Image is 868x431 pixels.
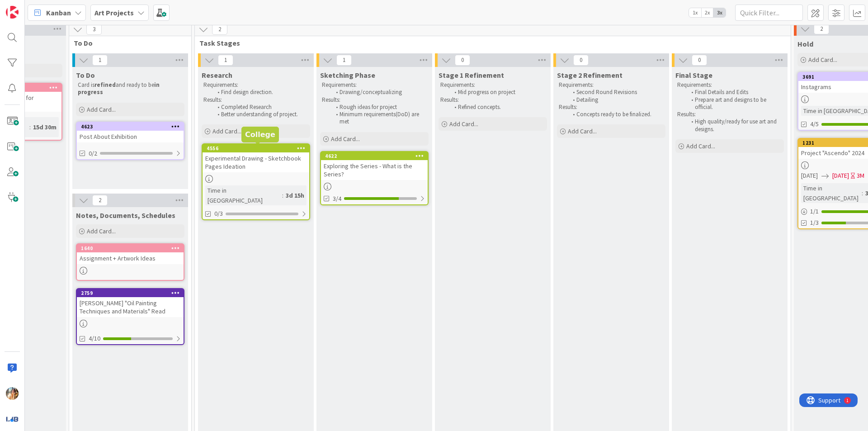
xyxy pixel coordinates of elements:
span: 0 [573,55,589,66]
span: Stage 2 Refinement [557,71,623,80]
img: JF [6,387,19,400]
span: Notes, Documents, Schedules [76,211,175,220]
li: High quality/ready for use art and designs. [686,118,783,133]
span: To Do [76,71,95,80]
div: 4623 [77,123,184,131]
a: 4556Experimental Drawing - Sketchbook Pages IdeationTime in [GEOGRAPHIC_DATA]:3d 15h0/3 [202,143,310,220]
span: Add Card... [686,142,715,150]
span: Sketching Phase [320,71,375,80]
div: 2759[PERSON_NAME] "Oil Painting Techniques and Materials" Read [77,289,184,317]
span: Add Card... [449,120,478,128]
div: 4556Experimental Drawing - Sketchbook Pages Ideation [203,144,309,172]
div: Assignment + Artwork Ideas [77,252,184,264]
span: 2 [814,24,829,34]
p: Results: [440,96,545,104]
div: Time in [GEOGRAPHIC_DATA] [801,183,862,203]
li: Mid progress on project [449,89,546,96]
span: 1x [689,8,701,17]
span: 1 / 1 [810,207,819,216]
p: Results: [203,96,308,104]
span: 1 [218,55,233,66]
div: 1 [47,4,49,11]
strong: in progress [78,81,161,96]
span: 4/10 [89,334,100,343]
p: Results: [322,96,427,104]
span: 0/2 [89,149,97,158]
span: Add Card... [808,56,837,64]
span: 1/3 [810,218,819,227]
div: 3M [857,171,864,180]
strong: refined [94,81,116,89]
div: Time in [GEOGRAPHIC_DATA] [205,185,282,205]
div: 4622 [325,153,428,159]
span: 2x [701,8,713,17]
h5: College [245,130,275,139]
div: 1640 [77,244,184,252]
span: To Do [74,38,180,47]
span: : [862,188,863,198]
span: 4/5 [810,119,819,129]
li: Minimum requirements(DoD) are met [331,111,427,126]
p: Requirements: [677,81,782,89]
div: 4622 [321,152,428,160]
div: Exploring the Series - What is the Series? [321,160,428,180]
span: Research [202,71,232,80]
p: Results: [559,104,664,111]
p: Requirements: [559,81,664,89]
p: Requirements: [203,81,308,89]
span: Add Card... [331,135,360,143]
div: 1640 [81,245,184,251]
span: Hold [797,39,813,48]
span: Task Stages [199,38,779,47]
li: Prepare art and designs to be official. [686,96,783,111]
p: Card is and ready to be [78,81,183,96]
a: 2759[PERSON_NAME] "Oil Painting Techniques and Materials" Read4/10 [76,288,184,345]
input: Quick Filter... [735,5,803,21]
img: Visit kanbanzone.com [6,6,19,19]
span: Support [19,1,41,12]
span: Add Card... [568,127,597,135]
div: [PERSON_NAME] "Oil Painting Techniques and Materials" Read [77,297,184,317]
li: Concepts ready to be finalized. [568,111,664,118]
a: 4623Post About Exhibition0/2 [76,122,184,160]
div: 4622Exploring the Series - What is the Series? [321,152,428,180]
div: 15d 30m [31,122,59,132]
span: 0/3 [214,209,223,218]
div: 2759 [81,290,184,296]
div: 4623 [81,123,184,130]
div: 3d 15h [283,190,307,200]
p: Requirements: [440,81,545,89]
li: Drawing/conceptualizing [331,89,427,96]
li: Completed Research [212,104,309,111]
span: : [282,190,283,200]
div: 4556 [207,145,309,152]
span: 2 [212,24,227,35]
span: Add Card... [87,227,116,235]
span: 2 [92,195,108,206]
li: Rough ideas for project [331,104,427,111]
div: Post About Exhibition [77,131,184,142]
div: Experimental Drawing - Sketchbook Pages Ideation [203,152,309,172]
li: Refined concepts. [449,104,546,111]
span: 3/4 [333,194,341,204]
span: [DATE] [832,171,849,180]
div: 2759 [77,289,184,297]
span: 1 [336,55,352,66]
div: 4623Post About Exhibition [77,123,184,142]
span: : [29,122,31,132]
span: 1 [92,55,108,66]
span: Add Card... [212,127,241,135]
li: Find design direction. [212,89,309,96]
div: 4556 [203,144,309,152]
span: Add Card... [87,105,116,114]
li: Second Round Revisions [568,89,664,96]
b: Art Projects [94,8,134,17]
li: Better understanding of project. [212,111,309,118]
span: 3x [713,8,726,17]
span: 0 [692,55,707,66]
span: Kanban [46,7,71,18]
img: avatar [6,412,19,425]
li: Detailing [568,96,664,104]
a: 4622Exploring the Series - What is the Series?3/4 [320,151,429,205]
span: 0 [455,55,470,66]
